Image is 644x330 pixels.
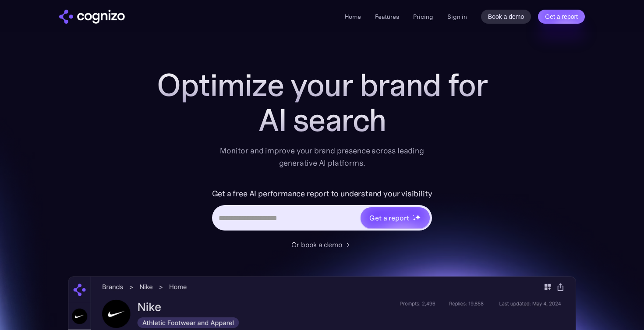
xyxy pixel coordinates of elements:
div: AI search [147,103,497,138]
a: Home [345,13,361,21]
img: star [413,215,414,216]
a: Sign in [447,11,467,22]
h1: Optimize your brand for [147,67,497,103]
img: star [415,214,421,220]
a: Pricing [413,13,433,21]
a: Book a demo [481,10,531,24]
a: Get a reportstarstarstar [360,206,431,229]
a: Features [375,13,399,21]
div: Or book a demo [291,239,342,250]
label: Get a free AI performance report to understand your visibility [212,187,432,201]
a: Get a report [538,10,585,24]
img: star [413,218,416,221]
div: Monitor and improve your brand presence across leading generative AI platforms. [214,145,430,169]
a: Or book a demo [291,239,353,250]
a: home [59,10,125,24]
form: Hero URL Input Form [212,187,432,235]
div: Get a report [369,213,409,223]
img: cognizo logo [59,10,125,24]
